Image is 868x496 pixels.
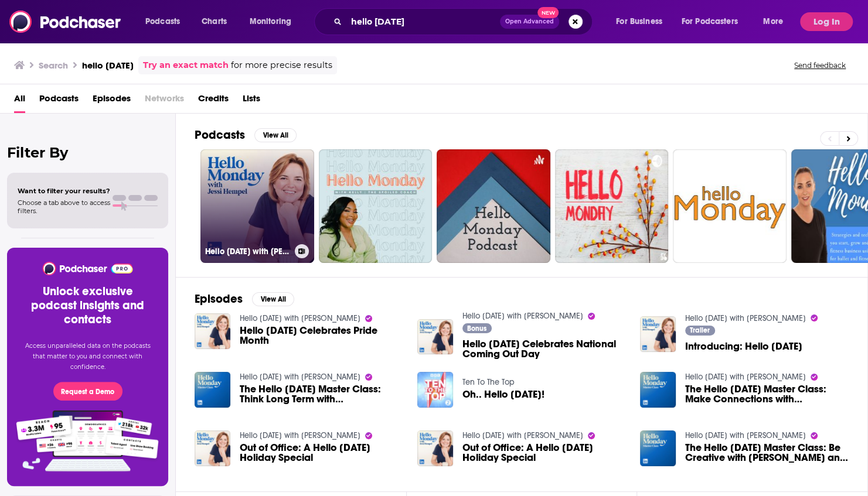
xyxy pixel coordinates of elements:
[195,430,230,466] img: Out of Office: A Hello Monday Holiday Special
[462,389,544,399] span: Oh.. Hello [DATE]!
[240,326,403,346] a: Hello Monday Celebrates Pride Month
[685,384,849,404] span: The Hello [DATE] Master Class: Make Connections with [PERSON_NAME] and [PERSON_NAME]
[791,60,849,70] button: Send feedback
[462,377,515,387] a: Ten To The Top
[537,7,559,18] span: New
[240,326,403,346] span: Hello [DATE] Celebrates Pride Month
[685,341,802,351] a: Introducing: Hello Monday
[240,372,360,382] a: Hello Monday with Jessi Hempel
[240,384,403,404] a: The Hello Monday Master Class: Think Long Term with Dorie Clark
[240,443,403,463] a: Out of Office: A Hello Monday Holiday Special
[200,149,314,263] a: Hello [DATE] with [PERSON_NAME]
[616,13,662,30] span: For Business
[195,128,245,142] h2: Podcasts
[640,430,676,466] img: The Hello Monday Master Class: Be Creative with Natalie Nixon and Laura Linney
[685,443,849,463] a: The Hello Monday Master Class: Be Creative with Natalie Nixon and Laura Linney
[685,372,806,382] a: Hello Monday with Jessi Hempel
[254,128,297,142] button: View All
[685,313,806,323] a: Hello Monday with Jessi Hempel
[39,89,79,113] a: Podcasts
[682,13,738,30] span: For Podcasters
[755,12,798,31] button: open menu
[685,341,802,351] span: Introducing: Hello [DATE]
[462,443,626,463] a: Out of Office: A Hello Monday Holiday Special
[417,372,453,408] img: Oh.. Hello Monday!
[21,341,154,372] p: Access unparalleled data on the podcasts that matter to you and connect with confidence.
[608,12,677,31] button: open menu
[205,247,290,256] h3: Hello [DATE] with [PERSON_NAME]
[194,12,234,31] a: Charts
[240,384,403,404] span: The Hello [DATE] Master Class: Think Long Term with [PERSON_NAME]
[467,325,486,332] span: Bonus
[240,443,403,463] span: Out of Office: A Hello [DATE] Holiday Special
[195,313,230,349] img: Hello Monday Celebrates Pride Month
[640,316,676,352] img: Introducing: Hello Monday
[346,12,500,31] input: Search podcasts, credits, & more...
[325,8,604,35] div: Search podcasts, credits, & more...
[462,430,583,440] a: Hello Monday with Jessi Hempel
[53,382,122,401] button: Request a Demo
[462,339,626,359] a: Hello Monday Celebrates National Coming Out Day
[240,313,360,323] a: Hello Monday with Jessi Hempel
[195,292,294,306] a: EpisodesView All
[9,11,122,33] img: Podchaser - Follow, Share and Rate Podcasts
[195,128,297,142] a: PodcastsView All
[12,410,163,472] img: Pro Features
[198,89,229,113] a: Credits
[505,19,554,25] span: Open Advanced
[685,430,806,440] a: Hello Monday with Jessi Hempel
[462,389,544,399] a: Oh.. Hello Monday!
[462,443,626,463] span: Out of Office: A Hello [DATE] Holiday Special
[202,13,227,30] span: Charts
[462,339,626,359] span: Hello [DATE] Celebrates National Coming Out Day
[18,199,110,215] span: Choose a tab above to access filters.
[145,13,180,30] span: Podcasts
[763,13,783,30] span: More
[685,443,849,463] span: The Hello [DATE] Master Class: Be Creative with [PERSON_NAME] and [PERSON_NAME]
[243,89,260,113] a: Lists
[241,12,307,31] button: open menu
[93,89,131,113] a: Episodes
[145,89,184,113] span: Networks
[7,144,168,161] h2: Filter By
[195,372,230,408] img: The Hello Monday Master Class: Think Long Term with Dorie Clark
[417,319,453,355] img: Hello Monday Celebrates National Coming Out Day
[21,285,154,327] h3: Unlock exclusive podcast insights and contacts
[417,430,453,466] img: Out of Office: A Hello Monday Holiday Special
[250,13,291,30] span: Monitoring
[195,292,243,306] h2: Episodes
[640,372,676,408] img: The Hello Monday Master Class: Make Connections with Adam Grant and Reid Hoffman
[500,15,559,29] button: Open AdvancedNew
[143,59,229,72] a: Try an exact match
[462,311,583,321] a: Hello Monday with Jessi Hempel
[42,262,134,275] img: Podchaser - Follow, Share and Rate Podcasts
[82,60,134,71] h3: hello [DATE]
[137,12,195,31] button: open menu
[690,327,710,334] span: Trailer
[252,292,294,306] button: View All
[240,430,360,440] a: Hello Monday with Jessi Hempel
[674,12,755,31] button: open menu
[14,89,25,113] a: All
[39,60,68,71] h3: Search
[18,187,110,195] span: Want to filter your results?
[685,384,849,404] a: The Hello Monday Master Class: Make Connections with Adam Grant and Reid Hoffman
[800,12,853,31] button: Log In
[231,59,332,72] span: for more precise results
